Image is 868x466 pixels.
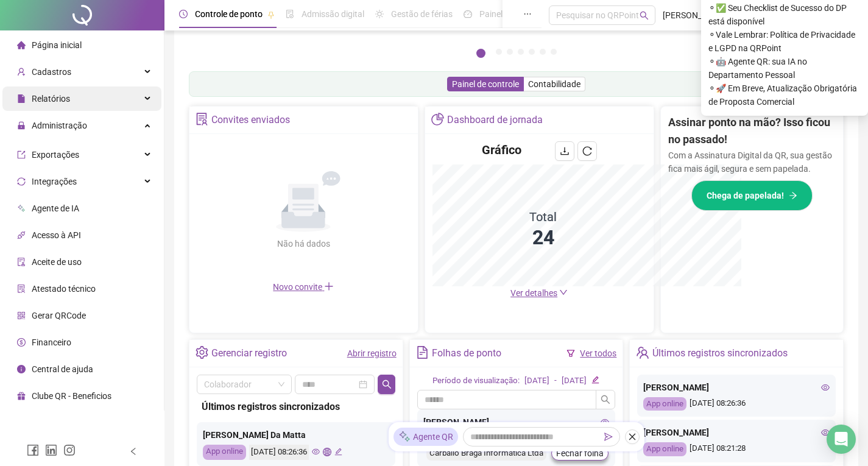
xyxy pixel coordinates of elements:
div: [DATE] 08:21:28 [643,442,830,456]
div: Open Intercom Messenger [827,425,856,454]
span: Atestado técnico [32,284,96,294]
div: [PERSON_NAME] [643,426,830,439]
span: ellipsis [523,10,532,18]
span: left [129,447,138,456]
span: Página inicial [32,40,82,50]
span: eye [601,418,609,426]
span: search [640,11,649,20]
span: [PERSON_NAME] Braga Informática Ltda [663,9,746,22]
span: file-text [416,346,429,359]
span: Integrações [32,177,77,186]
span: edit [591,376,599,384]
span: Novo convite [273,282,334,292]
span: send [604,432,613,441]
span: Agente de IA [32,203,79,213]
span: api [17,231,26,239]
span: Controle de ponto [195,9,263,19]
span: home [17,41,26,49]
span: ⚬ 🤖 Agente QR: sua IA no Departamento Pessoal [708,55,861,82]
span: dollar [17,338,26,347]
span: Fechar folha [556,447,604,460]
span: pie-chart [431,113,444,125]
span: plus [324,281,334,291]
span: close [628,432,637,441]
span: ⚬ ✅ Seu Checklist de Sucesso do DP está disponível [708,1,861,28]
h2: Assinar ponto na mão? Isso ficou no passado! [668,114,836,149]
span: Ver detalhes [510,288,557,298]
div: Últimos registros sincronizados [652,343,788,364]
span: user-add [17,68,26,76]
span: Chega de papelada! [707,189,784,202]
div: - [554,375,557,387]
div: App online [643,442,686,456]
span: audit [17,258,26,266]
h4: Gráfico [482,141,521,158]
span: team [636,346,649,359]
div: Carballo Braga Informática Ltda [426,447,546,461]
span: clock-circle [179,10,188,18]
div: Não há dados [247,237,359,250]
span: Cadastros [32,67,71,77]
span: export [17,150,26,159]
div: Dashboard de jornada [447,110,543,130]
span: Gestão de férias [391,9,453,19]
button: 3 [507,49,513,55]
a: Ver detalhes down [510,288,568,298]
button: Fechar folha [551,446,609,461]
div: [PERSON_NAME] Da Matta [203,428,389,442]
div: App online [643,397,686,411]
span: search [601,395,610,404]
span: Gerar QRCode [32,311,86,320]
span: Administração [32,121,87,130]
button: 4 [518,49,524,55]
span: Clube QR - Beneficios [32,391,111,401]
span: qrcode [17,311,26,320]
span: lock [17,121,26,130]
span: Painel de controle [452,79,519,89]
span: pushpin [267,11,275,18]
span: reload [582,146,592,156]
span: Financeiro [32,337,71,347]
button: 2 [496,49,502,55]
span: gift [17,392,26,400]
span: ⚬ Vale Lembrar: Política de Privacidade e LGPD na QRPoint [708,28,861,55]
img: sparkle-icon.fc2bf0ac1784a2077858766a79e2daf3.svg [398,431,411,443]
div: Agente QR [393,428,458,446]
span: solution [196,113,208,125]
div: [PERSON_NAME] [423,415,610,429]
span: file-done [286,10,294,18]
span: Relatórios [32,94,70,104]
span: facebook [27,444,39,456]
span: Admissão digital [302,9,364,19]
div: Período de visualização: [432,375,520,387]
span: dashboard [464,10,472,18]
span: Painel do DP [479,9,527,19]
span: sync [17,177,26,186]
span: global [323,448,331,456]
span: ⚬ 🚀 Em Breve, Atualização Obrigatória de Proposta Comercial [708,82,861,108]
div: [PERSON_NAME] [643,381,830,394]
div: Convites enviados [211,110,290,130]
div: [DATE] [562,375,587,387]
span: instagram [63,444,76,456]
span: eye [312,448,320,456]
div: [DATE] [524,375,549,387]
div: Folhas de ponto [432,343,501,364]
span: down [559,288,568,297]
span: search [382,380,392,389]
span: arrow-right [789,191,797,200]
span: download [560,146,570,156]
div: [DATE] 08:26:36 [643,397,830,411]
span: info-circle [17,365,26,373]
span: Aceite de uso [32,257,82,267]
button: 7 [551,49,557,55]
span: solution [17,284,26,293]
span: Contabilidade [528,79,580,89]
span: setting [196,346,208,359]
span: eye [821,383,830,392]
button: Chega de papelada! [691,180,813,211]
a: Ver todos [580,348,616,358]
button: 1 [476,49,485,58]
span: file [17,94,26,103]
button: 5 [529,49,535,55]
